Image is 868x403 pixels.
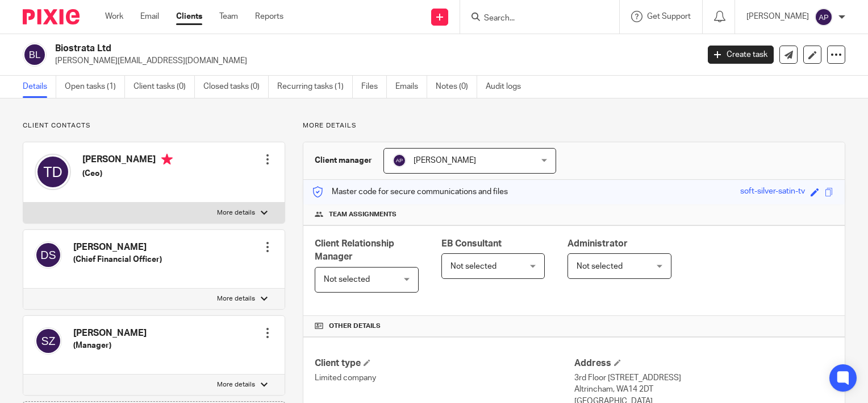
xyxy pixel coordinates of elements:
[815,8,833,26] img: svg%3E
[436,76,477,98] a: Notes (0)
[574,357,833,369] h4: Address
[65,76,125,98] a: Open tasks (1)
[73,327,147,339] h4: [PERSON_NAME]
[414,157,476,165] span: [PERSON_NAME]
[82,154,173,168] h4: [PERSON_NAME]
[486,76,529,98] a: Audit logs
[315,155,372,166] h3: Client manager
[393,154,406,167] img: svg%3E
[574,384,833,395] p: Altrincham, WA14 2DT
[23,121,285,130] p: Client contacts
[324,275,370,283] span: Not selected
[647,13,691,20] span: Get Support
[315,357,574,369] h4: Client type
[708,46,774,64] a: Create task
[161,154,173,165] i: Primary
[82,168,173,179] h5: (Ceo)
[217,208,255,217] p: More details
[73,340,147,351] h5: (Manager)
[23,76,56,98] a: Details
[55,55,691,67] p: [PERSON_NAME][EMAIL_ADDRESS][DOMAIN_NAME]
[746,11,809,22] p: [PERSON_NAME]
[217,380,255,389] p: More details
[315,372,574,384] p: Limited company
[740,186,805,199] div: soft-silver-satin-tv
[395,76,427,98] a: Emails
[277,76,353,98] a: Recurring tasks (1)
[140,11,159,22] a: Email
[483,14,585,24] input: Search
[35,241,62,269] img: svg%3E
[176,11,202,22] a: Clients
[23,9,80,24] img: Pixie
[73,254,162,265] h5: (Chief Financial Officer)
[574,372,833,384] p: 3rd Floor [STREET_ADDRESS]
[312,186,508,198] p: Master code for secure communications and files
[361,76,387,98] a: Files
[303,121,845,130] p: More details
[255,11,283,22] a: Reports
[329,322,381,331] span: Other details
[203,76,269,98] a: Closed tasks (0)
[441,239,502,248] span: EB Consultant
[329,210,397,219] span: Team assignments
[133,76,195,98] a: Client tasks (0)
[35,154,71,190] img: svg%3E
[105,11,123,22] a: Work
[55,43,564,55] h2: Biostrata Ltd
[23,43,47,67] img: svg%3E
[315,239,394,261] span: Client Relationship Manager
[577,262,623,270] span: Not selected
[450,262,496,270] span: Not selected
[567,239,628,248] span: Administrator
[219,11,238,22] a: Team
[35,327,62,355] img: svg%3E
[217,294,255,303] p: More details
[73,241,162,253] h4: [PERSON_NAME]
